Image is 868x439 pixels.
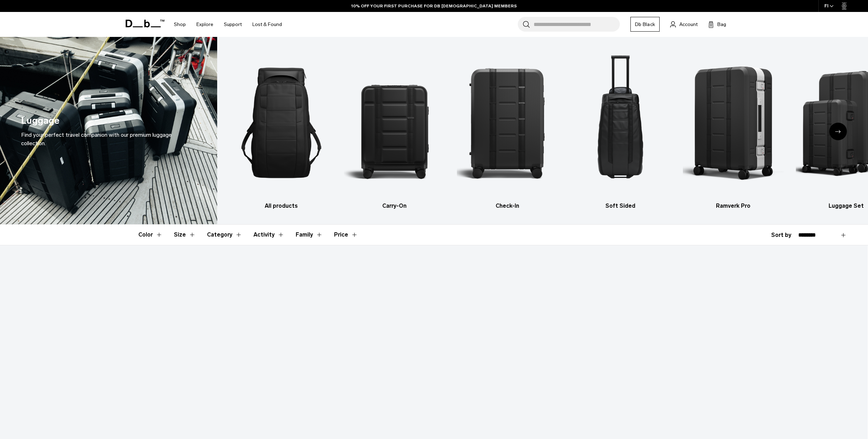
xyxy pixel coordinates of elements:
h3: Ramverk Pro [683,202,784,210]
button: Toggle Filter [174,225,196,245]
li: 2 / 6 [344,47,445,210]
a: 10% OFF YOUR FIRST PURCHASE FOR DB [DEMOGRAPHIC_DATA] MEMBERS [351,3,517,9]
a: Explore [196,12,213,37]
a: Db Ramverk Pro [683,47,784,210]
a: Db Carry-On [344,47,445,210]
span: Bag [717,21,726,28]
nav: Main Navigation [169,12,287,37]
a: Shop [174,12,186,37]
span: Account [679,21,698,28]
img: Db [344,47,445,198]
h1: Luggage [21,114,59,128]
button: Bag [708,20,726,28]
img: Db [231,47,332,198]
button: Toggle Filter [207,225,242,245]
button: Toggle Filter [296,225,323,245]
button: Toggle Price [334,225,358,245]
h3: Soft Sided [570,202,671,210]
a: Account [670,20,698,28]
img: Db [683,47,784,198]
a: Db All products [231,47,332,210]
li: 3 / 6 [457,47,558,210]
li: 5 / 6 [683,47,784,210]
button: Toggle Filter [138,225,163,245]
img: Db [457,47,558,198]
h3: Carry-On [344,202,445,210]
div: Next slide [829,123,847,140]
button: Toggle Filter [253,225,284,245]
h3: Check-In [457,202,558,210]
img: Db [570,47,671,198]
a: Db Check-In [457,47,558,210]
a: Db Black [630,17,660,32]
a: Db Soft Sided [570,47,671,210]
h3: All products [231,202,332,210]
span: Find your perfect travel companion with our premium luggage collection. [21,131,172,147]
li: 1 / 6 [231,47,332,210]
li: 4 / 6 [570,47,671,210]
a: Lost & Found [252,12,282,37]
a: Support [224,12,242,37]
